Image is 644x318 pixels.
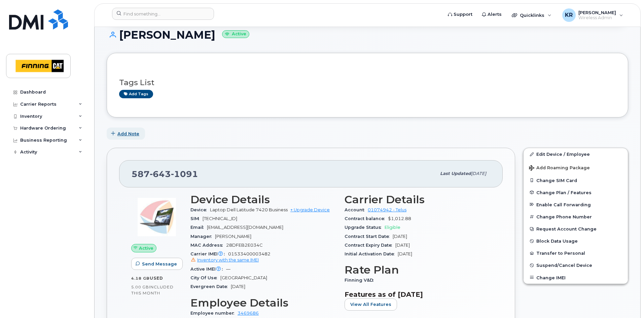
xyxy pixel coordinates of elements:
[524,174,628,186] button: Change SIM Card
[190,216,203,221] span: SIM
[536,190,592,195] span: Change Plan / Features
[238,311,259,316] a: 3469686
[368,207,406,212] a: 01074942 - Telus
[345,193,491,206] h3: Carrier Details
[190,251,228,256] span: Carrier IMEI
[558,8,628,22] div: Kristie Reil
[536,202,591,207] span: Enable Call Forwarding
[190,297,336,309] h3: Employee Details
[207,225,283,230] span: [EMAIL_ADDRESS][DOMAIN_NAME]
[132,169,198,179] span: 587
[190,267,226,272] span: Active IMEI
[395,243,410,248] span: [DATE]
[345,264,491,276] h3: Rate Plan
[290,207,330,212] a: + Upgrade Device
[190,284,231,289] span: Evergreen Date
[197,257,259,262] span: Inventory with the same IMEI
[150,169,171,179] span: 643
[231,284,245,289] span: [DATE]
[524,259,628,271] button: Suspend/Cancel Device
[131,284,174,295] span: included this month
[443,8,477,21] a: Support
[190,275,220,280] span: City Of Use
[454,11,472,18] span: Support
[112,8,214,20] input: Find something...
[117,131,139,137] span: Add Note
[119,78,616,87] h3: Tags List
[524,211,628,223] button: Change Phone Number
[131,258,183,270] button: Send Message
[350,301,391,308] span: View All Features
[190,251,336,263] span: 01533400003482
[345,225,385,230] span: Upgrade Status
[345,278,377,283] span: Finning V&D
[226,243,263,248] span: 28DFEB2E034C
[393,234,407,239] span: [DATE]
[578,10,616,15] span: [PERSON_NAME]
[139,245,153,251] span: Active
[477,8,506,21] a: Alerts
[220,275,267,280] span: [GEOGRAPHIC_DATA]
[190,257,259,262] a: Inventory with the same IMEI
[107,128,145,140] button: Add Note
[203,216,237,221] span: [TECHNICAL_ID]
[524,247,628,259] button: Transfer to Personal
[471,171,486,176] span: [DATE]
[345,290,491,298] h3: Features as of [DATE]
[226,267,230,272] span: —
[524,235,628,247] button: Block Data Usage
[222,30,249,38] small: Active
[345,298,397,311] button: View All Features
[388,216,411,221] span: $1,012.88
[131,285,149,289] span: 5.00 GB
[150,276,163,281] span: used
[507,8,556,22] div: Quicklinks
[524,161,628,174] button: Add Roaming Package
[615,289,639,313] iframe: Messenger Launcher
[488,11,502,18] span: Alerts
[345,234,393,239] span: Contract Start Date
[190,243,226,248] span: MAC Address
[524,148,628,160] a: Edit Device / Employee
[345,251,398,256] span: Initial Activation Date
[137,197,177,237] img: image20231002-4137094-w7irqb.jpeg
[565,11,573,19] span: KR
[524,272,628,284] button: Change IMEI
[345,243,395,248] span: Contract Expiry Date
[536,263,592,268] span: Suspend/Cancel Device
[190,207,210,212] span: Device
[131,276,150,281] span: 4.18 GB
[190,225,207,230] span: Email
[215,234,251,239] span: [PERSON_NAME]
[142,261,177,267] span: Send Message
[398,251,412,256] span: [DATE]
[190,311,238,316] span: Employee number
[578,15,616,21] span: Wireless Admin
[107,29,628,41] h1: [PERSON_NAME]
[520,12,544,18] span: Quicklinks
[345,216,388,221] span: Contract balance
[524,199,628,211] button: Enable Call Forwarding
[524,223,628,235] button: Request Account Change
[529,165,590,172] span: Add Roaming Package
[524,186,628,199] button: Change Plan / Features
[190,234,215,239] span: Manager
[171,169,198,179] span: 1091
[119,90,153,98] a: Add tags
[440,171,471,176] span: Last updated
[385,225,400,230] span: Eligible
[345,207,368,212] span: Account
[190,193,336,206] h3: Device Details
[210,207,288,212] span: Laptop Dell Latitude 7420 Business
